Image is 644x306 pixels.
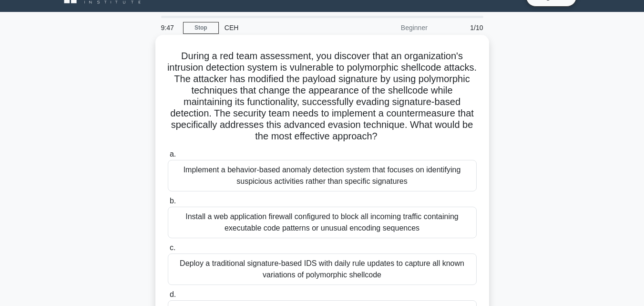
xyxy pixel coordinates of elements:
[168,207,477,238] div: Install a web application firewall configured to block all incoming traffic containing executable...
[168,253,477,285] div: Deploy a traditional signature-based IDS with daily rule updates to capture all known variations ...
[170,197,176,205] span: b.
[183,22,219,34] a: Stop
[168,160,477,191] div: Implement a behavior-based anomaly detection system that focuses on identifying suspicious activi...
[433,18,489,37] div: 1/10
[170,243,175,252] span: c.
[167,50,478,143] h5: During a red team assessment, you discover that an organization's intrusion detection system is v...
[170,290,176,298] span: d.
[170,150,176,158] span: a.
[350,18,433,37] div: Beginner
[219,18,350,37] div: CEH
[155,18,183,37] div: 9:47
